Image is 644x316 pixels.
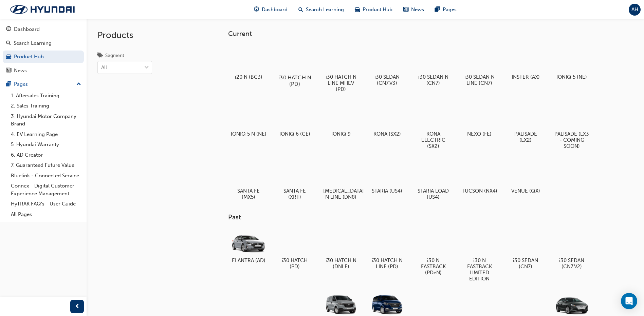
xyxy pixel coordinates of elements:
span: search-icon [6,40,11,46]
a: search-iconSearch Learning [293,3,349,17]
h5: INSTER (AX) [508,74,544,80]
h5: ELANTRA (AD) [231,257,266,263]
a: TUCSON (NX4) [459,157,500,196]
a: 3. Hyundai Motor Company Brand [8,111,84,129]
a: 2. Sales Training [8,101,84,111]
a: i30 HATCH N LINE MHEV (PD) [320,43,361,95]
span: AH [631,6,638,14]
a: i30 SEDAN (CN7.V2) [551,227,592,272]
h5: IONIQ 5 (NE) [554,74,590,80]
a: Bluelink - Connected Service [8,171,84,181]
a: i30 SEDAN (CN7.V3) [367,43,407,88]
a: STARIA LOAD (US4) [413,157,454,202]
h3: Current [228,30,614,38]
h3: Past [228,213,614,221]
div: Dashboard [14,25,40,33]
h5: i30 HATCH N LINE (PD) [369,257,405,270]
h5: PALISADE (LX2) [508,131,544,143]
span: down-icon [144,63,149,72]
a: KONA (SX2) [367,100,407,139]
a: Product Hub [3,51,84,63]
span: pages-icon [435,5,440,14]
h5: NEXO (FE) [462,131,497,137]
h5: i30 HATCH N (DNLE) [323,257,359,270]
h5: STARIA LOAD (US4) [416,188,451,200]
span: news-icon [6,68,11,74]
button: AH [629,4,641,16]
span: pages-icon [6,81,11,87]
a: KONA ELECTRIC (SX2) [413,100,454,152]
h5: SANTA FE (MX5) [231,188,266,200]
a: ELANTRA (AD) [228,227,269,266]
h5: i30 N FASTBACK LIMITED EDITION [462,257,497,282]
span: prev-icon [75,302,80,311]
div: Pages [14,80,28,88]
a: 5. Hyundai Warranty [8,139,84,150]
a: pages-iconPages [429,3,462,17]
a: IONIQ 9 [320,100,361,139]
h5: i30 SEDAN (CN7.V3) [369,74,405,86]
img: Trak [3,2,81,17]
button: Pages [3,78,84,91]
a: i30 SEDAN (CN7) [505,227,546,272]
h5: IONIQ 5 N (NE) [231,131,266,137]
span: Product Hub [363,6,392,14]
a: guage-iconDashboard [249,3,293,17]
a: Search Learning [3,37,84,50]
span: search-icon [298,5,303,14]
a: PALISADE (LX3 - COMING SOON) [551,100,592,152]
h5: TUCSON (NX4) [462,188,497,194]
span: tags-icon [97,53,103,59]
button: DashboardSearch LearningProduct HubNews [3,22,84,78]
span: Search Learning [306,6,344,14]
a: i20 N (BC3) [228,43,269,82]
span: guage-icon [254,5,259,14]
div: Segment [105,52,124,59]
div: Search Learning [14,39,52,47]
h5: i30 HATCH N (PD) [276,74,314,87]
a: i30 SEDAN N (CN7) [413,43,454,88]
a: News [3,64,84,77]
h5: i30 N FASTBACK (PDeN) [416,257,451,276]
h5: i30 HATCH (PD) [277,257,313,270]
h5: PALISADE (LX3 - COMING SOON) [554,131,590,149]
a: SANTA FE (XRT) [274,157,315,202]
span: guage-icon [6,26,11,33]
a: INSTER (AX) [505,43,546,82]
span: News [411,6,424,14]
a: IONIQ 6 (CE) [274,100,315,139]
h5: i30 SEDAN N LINE (CN7) [462,74,497,86]
div: Open Intercom Messenger [621,293,637,309]
h5: VENUE (QX) [508,188,544,194]
span: news-icon [403,5,408,14]
a: i30 N FASTBACK (PDeN) [413,227,454,278]
a: 7. Guaranteed Future Value [8,160,84,171]
a: i30 HATCH N LINE (PD) [367,227,407,272]
div: All [101,64,107,72]
h5: IONIQ 9 [323,131,359,137]
h5: STARIA (US4) [369,188,405,194]
a: i30 HATCH (PD) [274,227,315,272]
span: car-icon [355,5,360,14]
h5: [MEDICAL_DATA] N LINE (DN8) [323,188,359,200]
a: Connex - Digital Customer Experience Management [8,181,84,199]
a: i30 SEDAN N LINE (CN7) [459,43,500,88]
h5: i20 N (BC3) [231,74,266,80]
span: Dashboard [262,6,288,14]
a: SANTA FE (MX5) [228,157,269,202]
h5: SANTA FE (XRT) [277,188,313,200]
a: 4. EV Learning Page [8,129,84,140]
h5: IONIQ 6 (CE) [277,131,313,137]
a: STARIA (US4) [367,157,407,196]
a: All Pages [8,209,84,220]
h5: KONA (SX2) [369,131,405,137]
a: VENUE (QX) [505,157,546,196]
h5: i30 SEDAN N (CN7) [416,74,451,86]
a: i30 HATCH N (DNLE) [320,227,361,272]
a: PALISADE (LX2) [505,100,546,145]
h5: i30 SEDAN (CN7) [508,257,544,270]
a: IONIQ 5 (NE) [551,43,592,82]
a: i30 HATCH N (PD) [274,43,315,88]
span: Pages [443,6,457,14]
a: 1. Aftersales Training [8,91,84,101]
